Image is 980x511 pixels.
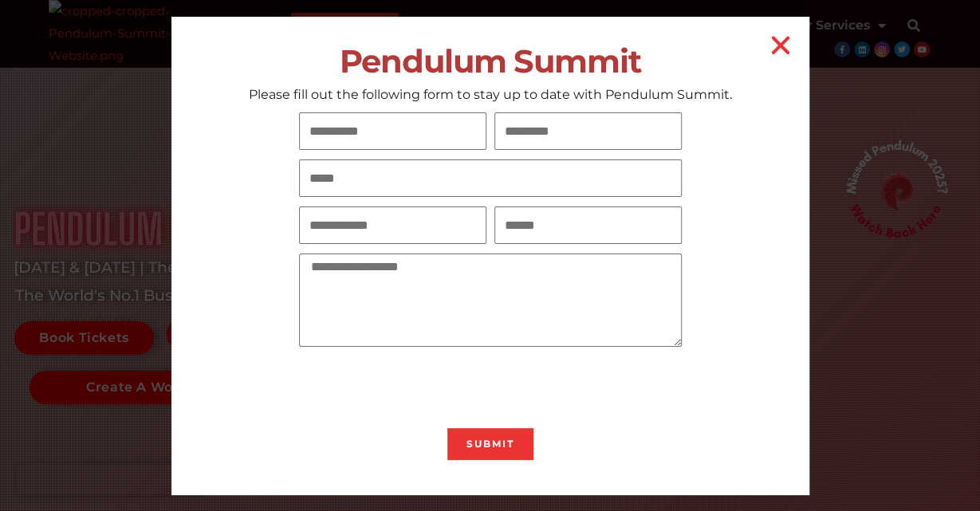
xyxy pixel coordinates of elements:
[299,356,541,419] iframe: reCAPTCHA
[171,43,809,79] h2: Pendulum Summit
[466,439,514,449] span: Submit
[768,33,793,58] a: Close
[171,86,809,103] p: Please fill out the following form to stay up to date with Pendulum Summit.
[447,428,533,460] button: Submit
